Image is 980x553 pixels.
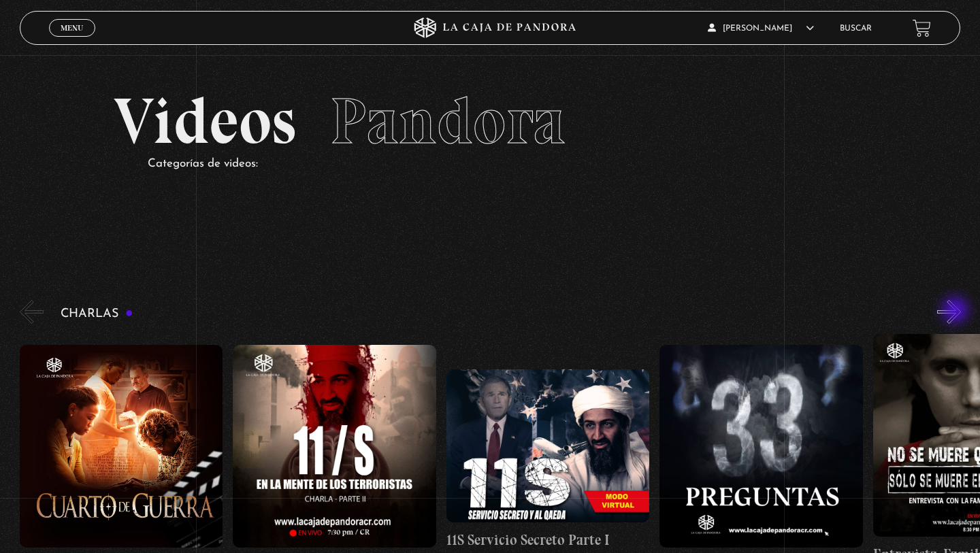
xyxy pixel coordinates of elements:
[61,307,133,320] h3: Charlas
[148,154,866,175] p: Categorías de videos:
[446,529,650,551] h4: 11S Servicio Secreto Parte I
[61,24,83,32] span: Menu
[708,24,814,33] span: [PERSON_NAME]
[20,300,44,324] button: Previous
[840,24,872,33] a: Buscar
[56,35,88,45] span: Cerrar
[330,82,566,160] span: Pandora
[913,19,931,37] a: View your shopping cart
[114,89,866,154] h2: Videos
[937,300,961,324] button: Next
